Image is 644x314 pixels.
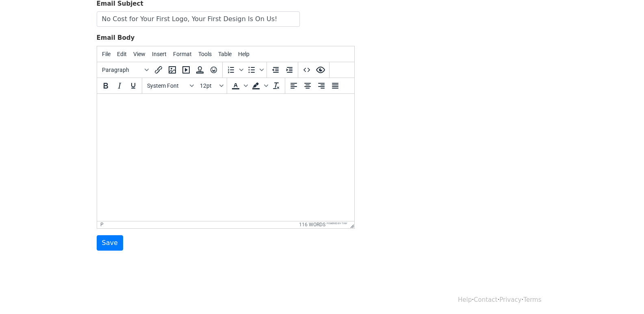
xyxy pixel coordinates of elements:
button: Fonts [144,79,197,93]
a: Help [458,296,472,303]
button: Underline [126,79,140,93]
button: Align left [287,79,301,93]
span: Format [173,51,192,57]
span: File [102,51,111,57]
iframe: Chat Widget [603,275,644,314]
span: Paragraph [102,67,142,73]
span: Edit [117,51,127,57]
span: 12pt [200,82,218,89]
label: Email Body [97,33,135,43]
button: Insert template [193,63,207,77]
div: Resize [347,221,354,228]
button: Justify [328,79,342,93]
button: Bold [99,79,113,93]
a: Contact [474,296,497,303]
button: Font sizes [197,79,225,93]
button: Insert/edit image [165,63,179,77]
span: View [133,51,145,57]
div: Text color [229,79,249,93]
button: Align center [301,79,314,93]
span: Table [218,51,232,57]
button: Italic [113,79,126,93]
button: Emoticons [207,63,221,77]
button: Insert/edit media [179,63,193,77]
button: Align right [314,79,328,93]
button: Insert/edit link [152,63,165,77]
button: Source code [300,63,314,77]
a: Powered by Tiny [327,222,347,225]
iframe: Rich Text Area. Press ALT-0 for help. [97,94,354,221]
input: Save [97,235,123,251]
div: Bullet list [245,63,265,77]
button: Clear formatting [269,79,283,93]
button: Increase indent [282,63,296,77]
span: Insert [152,51,167,57]
button: Preview [314,63,327,77]
button: Decrease indent [269,63,282,77]
a: Terms [523,296,541,303]
span: System Font [147,82,187,89]
div: Numbered list [224,63,245,77]
a: Privacy [499,296,521,303]
span: Tools [198,51,212,57]
span: Help [238,51,249,57]
button: 116 words [299,222,325,227]
button: Blocks [99,63,152,77]
div: Background color [249,79,269,93]
div: p [100,222,104,227]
